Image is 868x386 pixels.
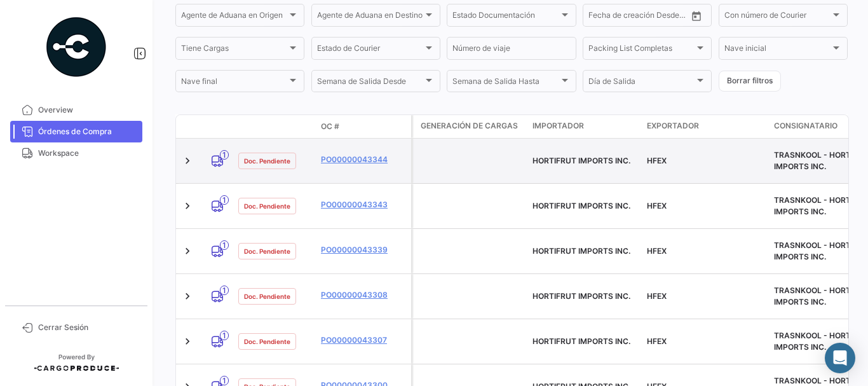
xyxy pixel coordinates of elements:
[220,150,229,160] span: 1
[421,120,518,132] span: Generación de cargas
[321,199,406,210] a: PO00000043343
[244,246,290,256] span: Doc. Pendiente
[321,154,406,165] a: PO00000043344
[452,79,559,88] span: Semana de Salida Hasta
[10,121,142,142] a: Órdenes de Compra
[527,115,642,138] datatable-header-cell: Importador
[724,46,831,55] span: Nave inicial
[244,291,290,301] span: Doc. Pendiente
[321,289,406,301] a: PO00000043308
[181,290,194,303] a: Expand/Collapse Row
[532,291,630,301] span: HORTIFRUT IMPORTS INC.
[38,104,137,116] span: Overview
[321,334,406,346] a: PO00000043307
[38,322,137,333] span: Cerrar Sesión
[220,240,229,250] span: 1
[413,115,527,138] datatable-header-cell: Generación de cargas
[532,336,630,346] span: HORTIFRUT IMPORTS INC.
[201,121,233,132] datatable-header-cell: Modo de Transporte
[620,13,667,22] input: Hasta
[317,46,423,55] span: Estado de Courier
[44,15,108,79] img: powered-by.png
[181,335,194,348] a: Expand/Collapse Row
[38,148,137,159] span: Workspace
[588,46,695,55] span: Packing List Completas
[244,156,290,166] span: Doc. Pendiente
[181,155,194,167] a: Expand/Collapse Row
[181,79,287,88] span: Nave final
[647,201,667,210] span: HFEX
[181,46,287,55] span: Tiene Cargas
[532,120,584,132] span: Importador
[532,246,630,256] span: HORTIFRUT IMPORTS INC.
[724,13,831,22] span: Con número de Courier
[647,246,667,256] span: HFEX
[647,291,667,301] span: HFEX
[220,376,229,385] span: 1
[588,79,695,88] span: Día de Salida
[38,126,137,137] span: Órdenes de Compra
[181,13,287,22] span: Agente de Aduana en Origen
[317,13,423,22] span: Agente de Aduana en Destino
[452,13,559,22] span: Estado Documentación
[181,245,194,258] a: Expand/Collapse Row
[233,121,316,132] datatable-header-cell: Estado Doc.
[532,201,630,210] span: HORTIFRUT IMPORTS INC.
[316,116,411,137] datatable-header-cell: OC #
[647,120,699,132] span: Exportador
[317,79,423,88] span: Semana de Salida Desde
[719,71,781,92] button: Borrar filtros
[220,331,229,340] span: 1
[321,121,339,132] span: OC #
[647,156,667,165] span: HFEX
[244,336,290,347] span: Doc. Pendiente
[825,343,855,373] div: Abrir Intercom Messenger
[532,156,630,165] span: HORTIFRUT IMPORTS INC.
[10,99,142,121] a: Overview
[244,201,290,211] span: Doc. Pendiente
[588,13,611,22] input: Desde
[642,115,769,138] datatable-header-cell: Exportador
[687,6,706,25] button: Open calendar
[181,200,194,212] a: Expand/Collapse Row
[10,142,142,164] a: Workspace
[774,120,837,132] span: Consignatario
[220,286,229,295] span: 1
[220,195,229,205] span: 1
[321,244,406,256] a: PO00000043339
[647,336,667,346] span: HFEX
